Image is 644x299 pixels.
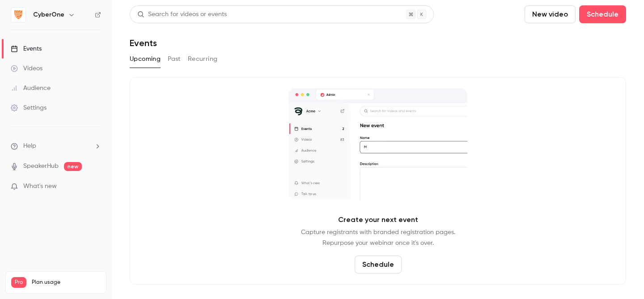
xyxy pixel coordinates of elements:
button: Past [168,52,181,66]
button: Schedule [579,5,626,23]
h6: CyberOne [33,10,64,19]
span: Plan usage [32,279,101,286]
a: SpeakerHub [23,162,59,171]
div: Videos [11,64,42,73]
div: Events [11,44,42,53]
button: Upcoming [130,52,161,66]
li: help-dropdown-opener [11,141,101,151]
p: Create your next event [338,214,418,225]
div: Settings [11,103,47,112]
span: new [64,162,82,171]
div: Search for videos or events [137,10,227,19]
button: Schedule [355,256,402,273]
span: Help [23,141,36,151]
span: What's new [23,182,57,191]
button: Recurring [188,52,218,66]
img: CyberOne [11,8,25,22]
span: Pro [11,277,26,288]
p: Capture registrants with branded registration pages. Repurpose your webinar once it's over. [301,227,455,248]
h1: Events [130,38,157,48]
iframe: Noticeable Trigger [90,183,101,191]
div: Audience [11,84,51,93]
button: New video [525,5,576,23]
